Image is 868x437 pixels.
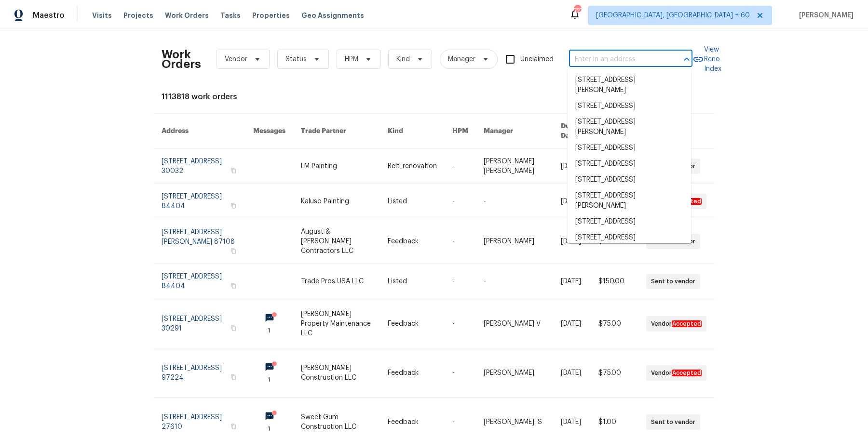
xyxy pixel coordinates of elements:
td: [PERSON_NAME] [PERSON_NAME] [476,149,554,184]
span: Unclaimed [520,54,554,65]
th: HPM [445,114,476,149]
span: Tasks [220,12,241,19]
span: Visits [92,11,112,20]
li: [STREET_ADDRESS][PERSON_NAME] [568,230,691,256]
h2: Work Orders [162,50,201,69]
span: HPM [345,54,358,64]
td: Trade Pros USA LLC [293,264,380,299]
span: [PERSON_NAME] [795,11,854,20]
td: - [445,264,476,299]
li: [STREET_ADDRESS][PERSON_NAME] [568,188,691,214]
li: [STREET_ADDRESS] [568,172,691,188]
td: Feedback [380,219,445,264]
td: Kaluso Painting [293,184,380,219]
span: Projects [123,11,153,20]
td: LM Painting [293,149,380,184]
th: Manager [476,114,554,149]
span: [GEOGRAPHIC_DATA], [GEOGRAPHIC_DATA] + 60 [596,11,750,20]
th: Due Date [553,114,591,149]
th: Address [154,114,245,149]
span: Maestro [33,11,65,20]
span: Geo Assignments [301,11,364,20]
li: [STREET_ADDRESS] [568,98,691,114]
div: 1113818 work orders [162,92,706,102]
span: Manager [448,54,475,64]
span: Vendor [225,54,247,64]
button: Copy Address [229,422,238,431]
button: Copy Address [229,247,238,255]
div: 727 [574,6,581,15]
button: Copy Address [229,373,238,382]
td: - [445,299,476,348]
span: Work Orders [165,11,209,20]
td: - [476,264,554,299]
span: Status [285,54,307,64]
td: Listed [380,264,445,299]
th: Trade Partner [293,114,380,149]
td: [PERSON_NAME] [476,219,554,264]
li: [STREET_ADDRESS] [568,140,691,156]
td: Listed [380,184,445,219]
button: Copy Address [229,324,238,332]
td: Feedback [380,348,445,397]
td: - [445,149,476,184]
span: Properties [252,11,290,20]
td: - [445,348,476,397]
span: Kind [396,54,410,64]
button: Copy Address [229,201,238,210]
th: Kind [380,114,445,149]
li: [STREET_ADDRESS] [568,156,691,172]
button: Copy Address [229,281,238,290]
button: Copy Address [229,166,238,175]
td: - [476,184,554,219]
td: [PERSON_NAME] Construction LLC [293,348,380,397]
td: [PERSON_NAME] [476,348,554,397]
li: [STREET_ADDRESS] [568,214,691,230]
td: - [445,184,476,219]
th: Messages [245,114,293,149]
td: - [445,219,476,264]
li: [STREET_ADDRESS][PERSON_NAME] [568,114,691,140]
td: August & [PERSON_NAME] Contractors LLC [293,219,380,264]
td: Reit_renovation [380,149,445,184]
td: Feedback [380,299,445,348]
a: View Reno Index [692,45,721,74]
li: [STREET_ADDRESS][PERSON_NAME] [568,72,691,98]
td: [PERSON_NAME] Property Maintenance LLC [293,299,380,348]
td: [PERSON_NAME] V [476,299,554,348]
button: Close [680,53,693,66]
input: Enter in an address [569,52,665,67]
